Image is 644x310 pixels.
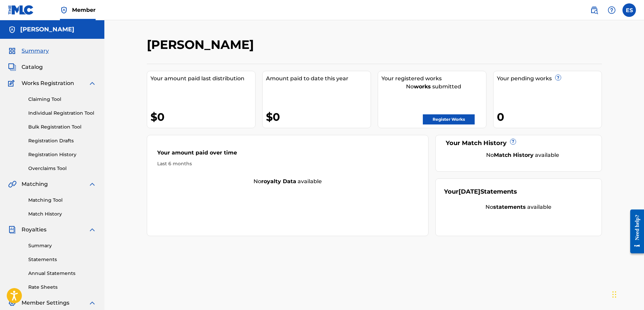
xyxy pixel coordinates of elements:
img: Royalties [8,226,16,234]
img: expand [88,226,96,234]
a: Claiming Tool [28,96,96,103]
div: No available [444,203,593,211]
div: Drag [612,284,616,305]
a: CatalogCatalog [8,63,43,71]
img: Accounts [8,26,16,34]
img: expand [88,299,96,307]
span: Catalog [22,63,43,71]
iframe: Chat Widget [610,278,644,310]
span: Royalties [22,226,46,234]
img: Works Registration [8,79,17,87]
a: Statements [28,256,96,263]
span: Summary [22,47,49,55]
a: Summary [28,242,96,249]
a: Bulk Registration Tool [28,123,96,131]
span: Member [72,6,96,14]
a: Annual Statements [28,270,96,277]
a: Register Works [423,114,475,124]
div: Your registered works [381,75,486,83]
img: expand [88,180,96,188]
img: Catalog [8,63,16,71]
span: [DATE] [459,188,480,195]
div: Your amount paid last distribution [150,75,255,83]
div: Your amount paid over time [157,149,418,160]
strong: Match History [494,152,534,158]
div: $0 [266,109,371,124]
div: Your Match History [444,139,593,148]
a: Rate Sheets [28,284,96,291]
iframe: Resource Center [625,204,644,259]
span: ? [510,139,516,144]
img: Summary [8,47,16,55]
a: Registration Drafts [28,137,96,144]
img: Top Rightsholder [60,6,68,14]
div: Your pending works [497,75,602,83]
img: Member Settings [8,299,16,307]
div: 0 [497,109,602,124]
div: No available [452,151,593,159]
span: ? [555,75,561,80]
span: Member Settings [22,299,69,307]
img: expand [88,79,96,87]
div: $0 [150,109,255,124]
img: MLC Logo [8,5,34,15]
a: Registration History [28,151,96,158]
div: Help [605,3,618,17]
div: Amount paid to date this year [266,75,371,83]
div: Last 6 months [157,160,418,167]
a: Public Search [587,3,601,17]
a: Individual Registration Tool [28,110,96,117]
a: Overclaims Tool [28,165,96,172]
h2: [PERSON_NAME] [147,37,257,52]
div: User Menu [622,3,636,17]
strong: works [414,83,431,90]
a: SummarySummary [8,47,49,55]
img: help [608,6,616,14]
a: Match History [28,210,96,218]
span: Matching [22,180,48,188]
div: No available [147,177,429,186]
strong: royalty data [261,178,296,185]
img: search [590,6,598,14]
span: Works Registration [22,79,74,87]
img: Matching [8,180,16,188]
div: No submitted [381,83,486,91]
a: Matching Tool [28,197,96,204]
h5: Edward C Stephens Jr [20,26,74,33]
div: Your Statements [444,187,517,196]
strong: statements [493,204,526,210]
